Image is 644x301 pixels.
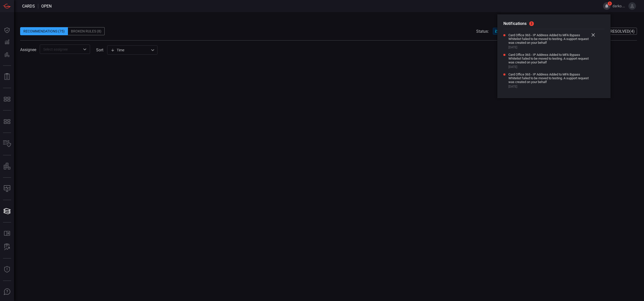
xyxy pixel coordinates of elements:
[41,4,52,9] span: open
[1,286,13,298] button: Ask Us A Question
[1,241,13,253] button: ALERT ANALYSIS
[1,93,13,105] button: MITRE - Exposures
[41,46,80,52] input: Select assignee
[1,228,13,240] button: Rule Catalog
[610,29,635,34] span: Resolved ( 4 )
[508,85,589,88] span: [DATE]
[22,4,35,9] span: Cards
[493,28,521,35] button: Open(58)
[1,205,13,217] button: Cards
[1,160,13,172] button: assets
[1,264,13,276] button: Threat Intelligence
[602,28,637,35] button: Resolved(4)
[508,72,589,84] span: Card Office 365 - IP Address Added to MFA Bypass Whitelist failed to be moved to testing. A suppo...
[111,48,149,53] div: Time
[529,21,534,26] span: 3
[608,2,612,6] span: 3
[603,2,611,10] button: 3
[1,36,13,48] button: Detections
[476,29,489,34] span: Status:
[508,46,589,49] span: [DATE]
[1,24,13,36] button: Dashboard
[508,53,589,64] span: Card Office 365 - IP Address Added to MFA Bypass Whitelist failed to be moved to testing. A suppo...
[508,65,589,69] span: [DATE]
[1,138,13,150] button: Inventory
[1,71,13,83] button: Reports
[68,27,105,35] div: Broken Rules (8)
[503,20,605,29] h2: Notifications
[1,183,13,195] button: Compliance Monitoring
[613,4,626,8] span: darko.blagojevic
[1,116,13,128] button: MITRE - Detection Posture
[20,47,36,52] span: Assignee
[96,48,103,52] label: sort
[20,27,68,35] div: Recommendations (75)
[1,48,13,60] button: Preventions
[81,46,88,53] button: Open
[508,33,589,45] span: Card Office 365 - IP Address Added to MFA Bypass Whitelist failed to be moved to testing. A suppo...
